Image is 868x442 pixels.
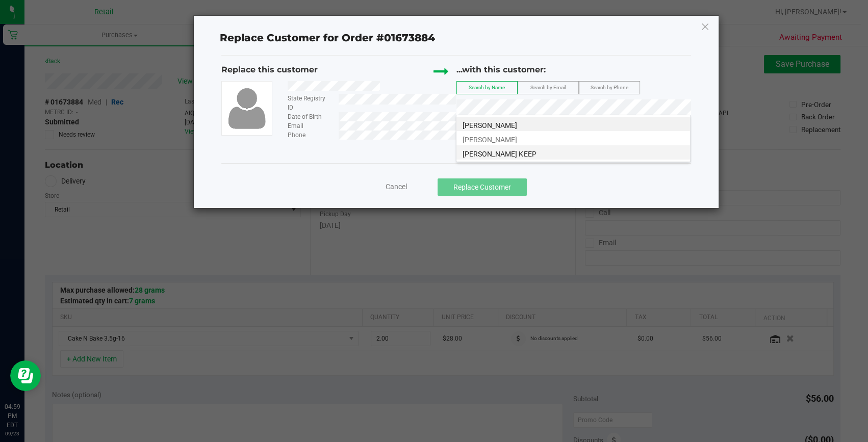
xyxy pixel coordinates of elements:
[438,178,527,196] button: Replace Customer
[224,86,270,131] img: user-icon.png
[280,94,339,112] div: State Registry ID
[221,65,318,74] span: Replace this customer
[214,30,441,47] span: Replace Customer for Order #01673884
[456,65,546,74] span: ...with this customer:
[591,85,628,90] span: Search by Phone
[10,360,41,391] iframe: Resource center
[280,112,339,121] div: Date of Birth
[280,131,339,140] div: Phone
[469,85,505,90] span: Search by Name
[530,85,566,90] span: Search by Email
[280,121,339,131] div: Email
[386,183,407,191] span: Cancel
